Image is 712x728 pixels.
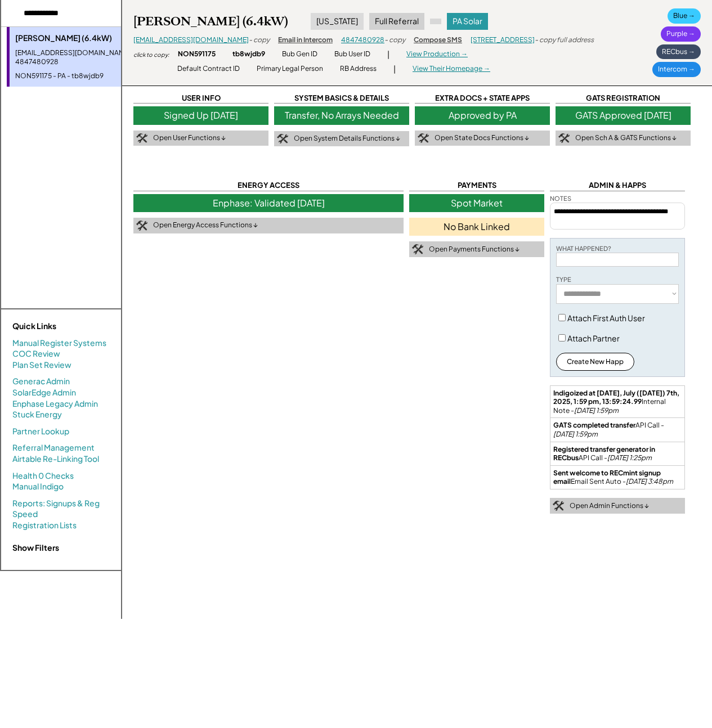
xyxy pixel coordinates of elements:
div: Open Energy Access Functions ↓ [153,221,258,230]
strong: Registered transfer generator in RECbus [553,445,656,462]
div: [US_STATE] [311,13,364,30]
div: [EMAIL_ADDRESS][DOMAIN_NAME] - 4847480928 [15,48,153,68]
img: tool-icon.png [136,133,147,143]
img: tool-icon.png [558,133,570,143]
div: View Production → [406,50,468,59]
em: [DATE] 3:48pm [626,477,673,486]
a: Enphase Legacy Admin [12,398,98,410]
div: - copy [249,35,270,45]
div: Open Admin Functions ↓ [570,501,649,511]
a: Manual Indigo [12,481,64,492]
div: TYPE [556,275,571,284]
a: Airtable Re-Linking Tool [12,453,99,465]
div: PAYMENTS [409,180,544,191]
strong: GATS completed transfer [553,421,635,429]
a: Plan Set Review [12,359,71,371]
img: tool-icon.png [136,221,147,231]
em: [DATE] 1:59pm [574,406,619,415]
a: Referral Management [12,442,95,453]
a: Generac Admin [12,376,70,387]
div: click to copy: [133,51,169,59]
a: Partner Lookup [12,426,69,437]
div: Email Sent Auto - [553,469,682,486]
div: WHAT HAPPENED? [556,244,611,253]
div: Open Payments Functions ↓ [429,245,520,254]
label: Attach First Auth User [567,313,645,323]
div: PA Solar [447,13,488,30]
div: API Call - [553,445,682,462]
a: 4847480928 [341,35,384,44]
div: Transfer, No Arrays Needed [274,106,409,124]
div: RECbus → [656,44,701,60]
a: Health 0 Checks [12,470,74,482]
em: [DATE] 1:25pm [607,453,652,462]
div: Default Contract ID [177,64,240,74]
div: Bub User ID [334,50,370,59]
div: - copy full address [535,35,594,45]
div: | [387,49,389,60]
div: Bub Gen ID [282,50,317,59]
strong: Sent welcome to RECmint signup email [553,469,662,486]
em: [DATE] 1:59pm [553,430,598,438]
strong: Show Filters [12,542,59,552]
div: SYSTEM BASICS & DETAILS [274,93,409,104]
div: Open State Docs Functions ↓ [435,133,529,143]
div: - copy [384,35,405,45]
div: RB Address [340,64,377,74]
a: Manual Register Systems [12,338,106,349]
div: tb8wjdb9 [232,50,265,59]
a: Stuck Energy [12,409,62,420]
a: SolarEdge Admin [12,387,76,398]
div: Primary Legal Person [257,64,323,74]
div: No Bank Linked [409,218,544,236]
div: Open User Functions ↓ [153,133,226,143]
div: Blue → [668,8,701,24]
a: [STREET_ADDRESS] [471,35,535,44]
div: Purple → [661,26,701,42]
img: tool-icon.png [553,501,564,511]
div: [PERSON_NAME] (6.4kW) [15,33,153,44]
div: Compose SMS [414,35,462,45]
div: | [393,64,396,75]
div: [PERSON_NAME] (6.4kW) [133,14,288,29]
div: NON591175 - PA - tb8wjdb9 [15,71,153,81]
a: Registration Lists [12,520,77,531]
a: [EMAIL_ADDRESS][DOMAIN_NAME] [133,35,249,44]
div: NON591175 [178,50,216,59]
label: Attach Partner [567,333,620,343]
a: COC Review [12,348,60,359]
img: tool-icon.png [418,133,429,143]
div: Approved by PA [415,106,550,124]
div: Signed Up [DATE] [133,106,268,124]
div: Full Referral [369,13,424,30]
button: Create New Happ [556,353,634,371]
div: Intercom → [652,62,701,77]
div: API Call - [553,421,682,438]
div: EXTRA DOCS + STATE APPS [415,93,550,104]
div: Enphase: Validated [DATE] [133,194,404,212]
div: Internal Note - [553,389,682,415]
strong: Indigoized at [DATE], July ([DATE]) 7th, 2025, 1:59 pm, 13:59:24.99 [553,389,680,406]
div: View Their Homepage → [413,64,490,74]
div: GATS Approved [DATE] [556,106,691,124]
div: NOTES [550,194,571,203]
div: Open Sch A & GATS Functions ↓ [575,133,677,143]
div: ADMIN & HAPPS [550,180,685,191]
img: tool-icon.png [412,244,423,254]
img: tool-icon.png [277,134,288,144]
div: Spot Market [409,194,544,212]
div: Email in Intercom [278,35,333,45]
div: USER INFO [133,93,268,104]
div: GATS REGISTRATION [556,93,691,104]
a: Reports: Signups & Reg Speed [12,498,110,520]
div: Open System Details Functions ↓ [294,134,400,143]
div: Quick Links [12,321,125,332]
div: ENERGY ACCESS [133,180,404,191]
